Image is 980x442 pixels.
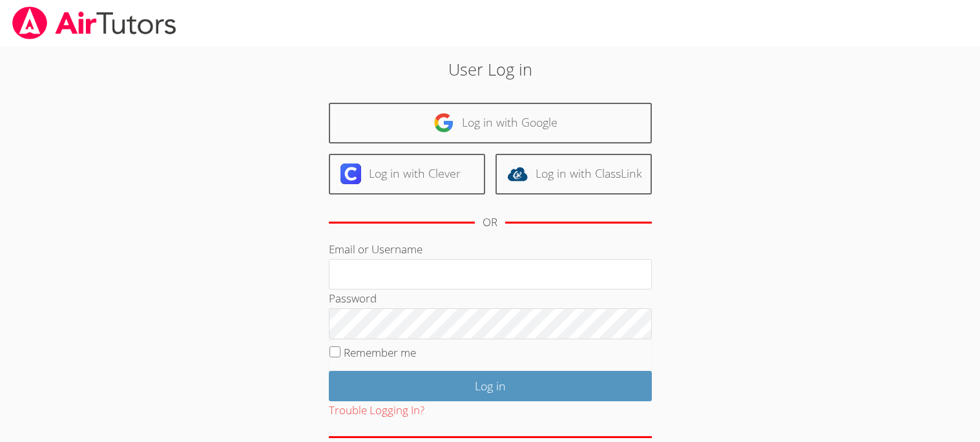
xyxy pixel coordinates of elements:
button: Trouble Logging In? [329,401,424,420]
label: Password [329,291,377,306]
label: Remember me [344,345,416,360]
label: Email or Username [329,242,422,257]
img: google-logo-50288ca7cdecda66e5e0955fdab243c47b7ad437acaf1139b6f446037453330a.svg [433,112,454,133]
a: Log in with Clever [329,154,485,195]
img: classlink-logo-d6bb404cc1216ec64c9a2012d9dc4662098be43eaf13dc465df04b49fa7ab582.svg [507,163,528,184]
img: airtutors_banner-c4298cdbf04f3fff15de1276eac7730deb9818008684d7c2e4769d2f7ddbe033.png [11,6,178,39]
input: Log in [329,371,652,401]
a: Log in with Google [329,103,652,143]
a: Log in with ClassLink [495,154,652,195]
h2: User Log in [225,57,755,81]
div: OR [483,213,497,232]
img: clever-logo-6eab21bc6e7a338710f1a6ff85c0baf02591cd810cc4098c63d3a4b26e2feb20.svg [340,163,361,184]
